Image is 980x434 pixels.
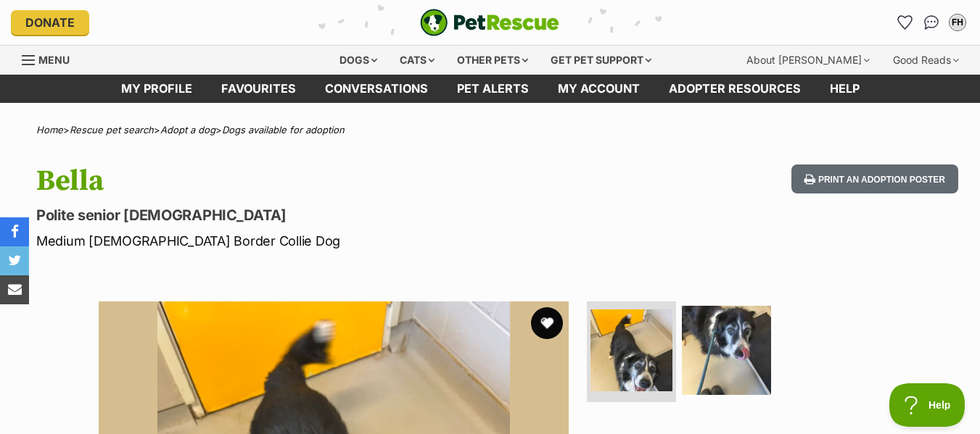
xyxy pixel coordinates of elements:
h1: Bella [36,164,598,198]
ul: Account quick links [894,11,969,34]
span: Menu [38,54,70,66]
a: Donate [11,10,89,35]
a: My profile [107,75,207,103]
p: Medium [DEMOGRAPHIC_DATA] Border Collie Dog [36,231,598,251]
img: Photo of Bella [682,306,771,395]
a: Favourites [207,75,310,103]
div: FH [950,15,965,30]
div: Get pet support [540,46,662,75]
img: Photo of Bella [590,309,672,391]
div: Cats [390,46,445,75]
a: Rescue pet search [70,124,154,135]
a: My account [543,75,654,103]
a: PetRescue [420,9,559,36]
img: logo-e224e6f780fb5917bec1dbf3a21bbac754714ae5b6737aabdf751b685950b380.svg [420,9,559,36]
a: Help [815,75,874,103]
a: Conversations [920,11,943,34]
iframe: Help Scout Beacon - Open [889,383,965,427]
a: conversations [310,75,442,103]
a: Dogs available for adoption [222,124,345,135]
div: Good Reads [883,46,969,75]
img: chat-41dd97257d64d25036548639549fe6c8038ab92f7586957e7f3b1b290dea8141.svg [924,15,939,30]
div: Other pets [447,46,538,75]
button: favourite [531,307,563,339]
div: Dogs [329,46,387,75]
a: Menu [22,46,80,72]
a: Favourites [894,11,917,34]
button: Print an adoption poster [791,164,958,194]
button: My account [946,11,969,34]
a: Adopt a dog [160,124,215,135]
a: Pet alerts [442,75,543,103]
div: About [PERSON_NAME] [736,46,880,75]
a: Adopter resources [654,75,815,103]
p: Polite senior [DEMOGRAPHIC_DATA] [36,205,598,225]
a: Home [36,124,63,135]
